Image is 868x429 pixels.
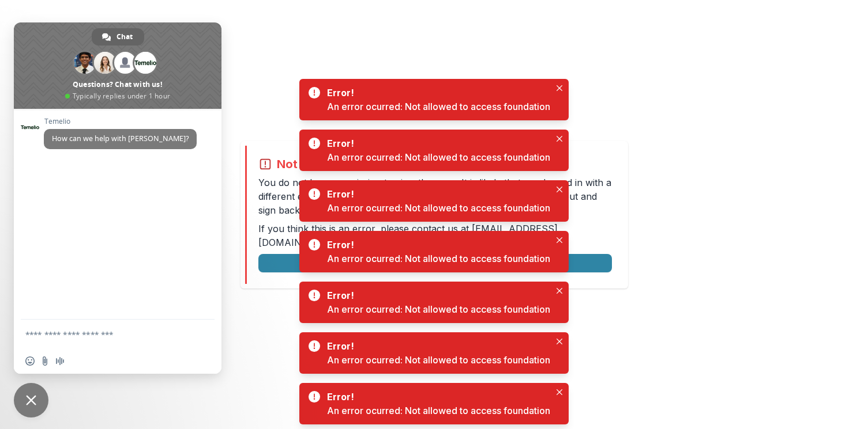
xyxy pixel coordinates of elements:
[44,117,197,126] span: Temelio
[52,134,189,143] span: How can we help with [PERSON_NAME]?
[327,100,550,113] div: An error ocurred: Not allowed to access foundation
[258,223,558,248] a: [EMAIL_ADDRESS][DOMAIN_NAME]
[25,320,187,348] textarea: Compose your message...
[327,150,550,164] div: An error ocurred: Not allowed to access foundation
[277,157,421,171] h2: Not allowed to view page
[14,383,48,417] a: Close chat
[327,187,546,201] div: Error!
[258,222,612,249] p: If you think this is an error, please contact us at .
[553,385,566,399] button: Close
[553,233,566,247] button: Close
[25,356,35,366] span: Insert an emoji
[553,183,566,196] button: Close
[327,339,546,353] div: Error!
[553,284,566,298] button: Close
[40,356,50,366] span: Send a file
[327,252,550,265] div: An error ocurred: Not allowed to access foundation
[327,136,546,150] div: Error!
[553,132,566,146] button: Close
[327,288,546,302] div: Error!
[258,176,612,217] p: You do not have permission to view the page. It is likely that you logged in with a different ema...
[327,390,546,404] div: Error!
[55,356,65,366] span: Audio message
[327,86,546,100] div: Error!
[92,28,144,45] a: Chat
[258,254,612,272] button: Logout
[327,238,546,252] div: Error!
[117,28,133,45] span: Chat
[327,404,550,417] div: An error ocurred: Not allowed to access foundation
[553,81,566,95] button: Close
[553,335,566,348] button: Close
[327,353,550,367] div: An error ocurred: Not allowed to access foundation
[327,201,550,215] div: An error ocurred: Not allowed to access foundation
[327,302,550,316] div: An error ocurred: Not allowed to access foundation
